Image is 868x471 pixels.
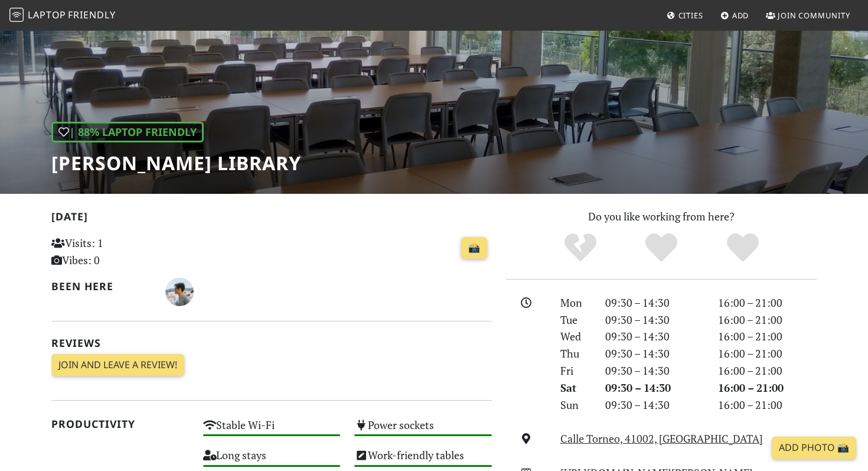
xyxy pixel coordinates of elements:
[598,362,711,379] div: 09:30 – 14:30
[560,431,763,446] a: Calle Torneo, 41002, [GEOGRAPHIC_DATA]
[662,5,708,26] a: Cities
[540,232,621,264] div: No
[165,284,194,298] span: Alberto Gallego
[553,362,598,379] div: Fri
[778,10,850,21] span: Join Community
[51,235,189,269] p: Visits: 1 Vibes: 0
[51,152,301,174] h1: [PERSON_NAME] Library
[711,311,824,329] div: 16:00 – 21:00
[9,5,116,26] a: LaptopFriendly LaptopFriendly
[506,208,817,225] p: Do you like working from here?
[553,294,598,311] div: Mon
[598,345,711,362] div: 09:30 – 14:30
[461,237,487,259] a: 📸
[711,379,824,397] div: 16:00 – 21:00
[711,397,824,414] div: 16:00 – 21:00
[678,10,703,21] span: Cities
[553,379,598,397] div: Sat
[553,345,598,362] div: Thu
[347,415,499,446] div: Power sockets
[711,328,824,345] div: 16:00 – 21:00
[598,379,711,397] div: 09:30 – 14:30
[28,8,66,21] span: Laptop
[51,122,204,142] div: | 88% Laptop Friendly
[196,415,348,446] div: Stable Wi-Fi
[716,5,754,26] a: Add
[51,280,151,293] h2: Been here
[761,5,855,26] a: Join Community
[702,232,784,264] div: Definitely!
[598,328,711,345] div: 09:30 – 14:30
[553,328,598,345] div: Wed
[711,345,824,362] div: 16:00 – 21:00
[598,311,711,329] div: 09:30 – 14:30
[598,294,711,311] div: 09:30 – 14:30
[711,294,824,311] div: 16:00 – 21:00
[732,10,749,21] span: Add
[711,362,824,379] div: 16:00 – 21:00
[598,397,711,414] div: 09:30 – 14:30
[51,210,492,228] h2: [DATE]
[51,337,492,349] h2: Reviews
[165,278,194,306] img: 1125-alberto.jpg
[553,397,598,414] div: Sun
[621,232,702,264] div: Yes
[9,8,24,22] img: LaptopFriendly
[51,418,189,430] h2: Productivity
[68,8,115,21] span: Friendly
[51,354,184,376] a: Join and leave a review!
[553,311,598,329] div: Tue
